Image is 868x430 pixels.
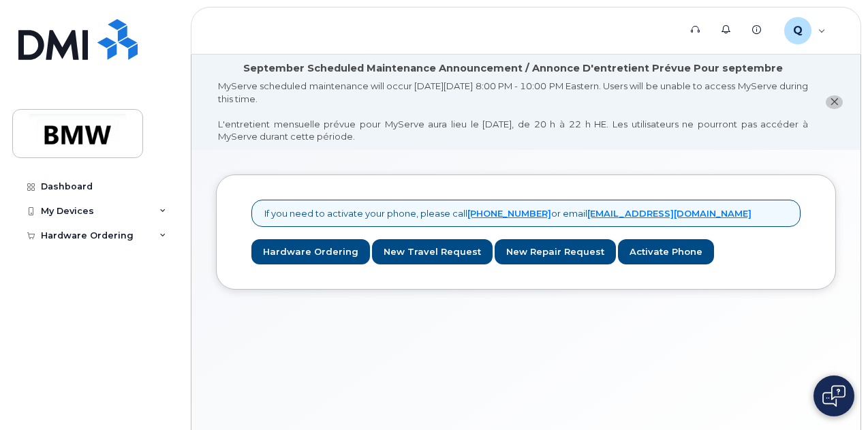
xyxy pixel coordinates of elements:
[826,95,843,110] button: close notification
[822,385,846,407] img: Open chat
[587,208,751,219] a: [EMAIL_ADDRESS][DOMAIN_NAME]
[618,239,714,264] a: Activate Phone
[243,61,783,76] div: September Scheduled Maintenance Announcement / Annonce D'entretient Prévue Pour septembre
[495,239,616,264] a: New Repair Request
[251,239,370,264] a: Hardware Ordering
[372,239,493,264] a: New Travel Request
[467,208,551,219] a: [PHONE_NUMBER]
[264,207,751,220] p: If you need to activate your phone, please call or email
[218,80,808,143] div: MyServe scheduled maintenance will occur [DATE][DATE] 8:00 PM - 10:00 PM Eastern. Users will be u...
